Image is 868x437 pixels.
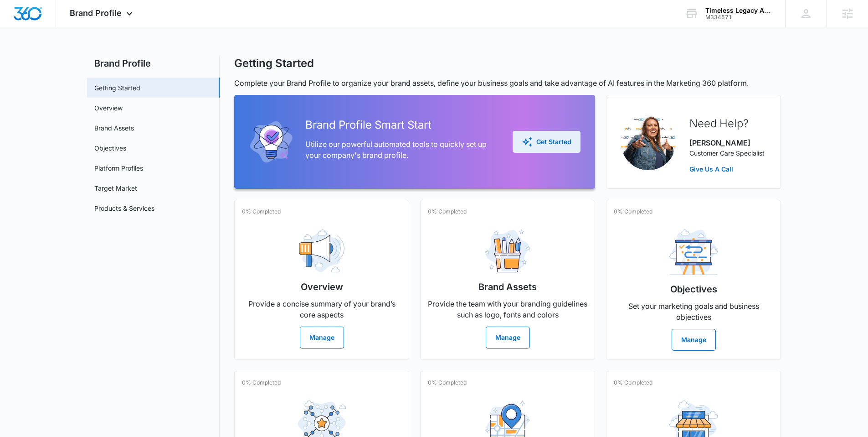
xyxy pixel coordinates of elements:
[614,301,773,323] p: Set your marketing goals and business objectives
[689,137,765,148] p: [PERSON_NAME]
[242,298,401,320] p: Provide a concise summary of your brand’s core aspects
[606,200,781,360] a: 0% CompletedObjectivesSet your marketing goals and business objectivesManage
[689,148,765,158] p: Customer Care Specialist
[242,379,281,387] p: 0% Completed
[428,379,467,387] p: 0% Completed
[234,200,409,360] a: 0% CompletedOverviewProvide a concise summary of your brand’s core aspectsManage
[242,208,281,216] p: 0% Completed
[705,7,772,14] div: account name
[94,183,137,193] a: Target Market
[672,329,716,351] button: Manage
[305,139,498,161] p: Utilize our powerful automated tools to quickly set up your company's brand profile.
[522,136,571,147] div: Get Started
[670,282,717,296] h2: Objectives
[705,14,772,21] div: account id
[87,57,220,70] h2: Brand Profile
[428,298,587,320] p: Provide the team with your branding guidelines such as logo, fonts and colors
[621,115,676,170] img: Jenna Freeman
[301,280,343,294] h2: Overview
[15,24,22,31] img: website_grey.svg
[101,54,154,60] div: Keywords by Traffic
[94,163,143,173] a: Platform Profiles
[94,83,140,93] a: Getting Started
[25,53,32,60] img: tab_domain_overview_orange.svg
[70,8,122,18] span: Brand Profile
[91,53,98,60] img: tab_keywords_by_traffic_grey.svg
[486,327,530,349] button: Manage
[94,203,154,213] a: Products & Services
[15,15,22,22] img: logo_orange.svg
[35,54,82,60] div: Domain Overview
[614,208,652,216] p: 0% Completed
[428,208,467,216] p: 0% Completed
[614,379,652,387] p: 0% Completed
[513,131,580,153] button: Get Started
[234,78,781,88] p: Complete your Brand Profile to organize your brand assets, define your business goals and take ad...
[420,200,595,360] a: 0% CompletedBrand AssetsProvide the team with your branding guidelines such as logo, fonts and co...
[24,24,100,31] div: Domain: [DOMAIN_NAME]
[94,103,123,113] a: Overview
[26,15,45,22] div: v 4.0.24
[94,143,126,153] a: Objectives
[234,57,314,70] h1: Getting Started
[300,327,344,349] button: Manage
[478,280,537,294] h2: Brand Assets
[305,117,498,133] h2: Brand Profile Smart Start
[94,123,134,133] a: Brand Assets
[689,164,765,174] a: Give Us A Call
[689,115,765,132] h2: Need Help?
